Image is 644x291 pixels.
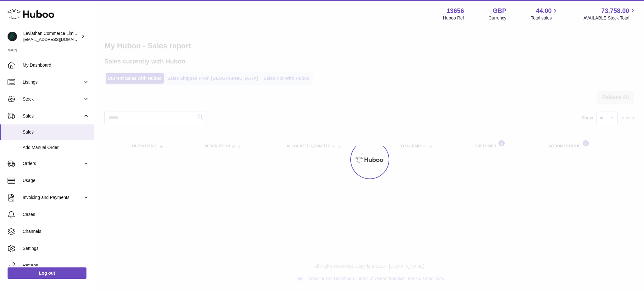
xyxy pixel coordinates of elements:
span: Sales [23,113,83,119]
span: [EMAIL_ADDRESS][DOMAIN_NAME] [23,37,92,42]
span: Settings [23,245,89,251]
span: Cases [23,211,89,217]
a: 44.00 Total sales [531,7,559,21]
span: Invoicing and Payments [23,195,83,200]
span: 73,758.00 [601,7,629,15]
a: 73,758.00 AVAILABLE Stock Total [583,7,636,21]
span: Listings [23,79,83,85]
span: Usage [23,178,89,184]
span: Returns [23,262,89,268]
div: Huboo Ref [443,15,464,21]
span: Channels [23,228,89,234]
span: Stock [23,96,83,102]
div: Leviathan Commerce Limited [23,30,80,42]
span: Sales [23,129,89,135]
a: Log out [8,267,86,279]
strong: 13656 [447,7,464,15]
span: Total sales [531,15,559,21]
span: My Dashboard [23,62,89,68]
span: Orders [23,161,83,167]
span: Add Manual Order [23,145,89,151]
span: 44.00 [536,7,552,15]
strong: GBP [493,7,506,15]
img: support@pawwise.co [8,32,17,41]
div: Currency [489,15,507,21]
span: AVAILABLE Stock Total [583,15,636,21]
